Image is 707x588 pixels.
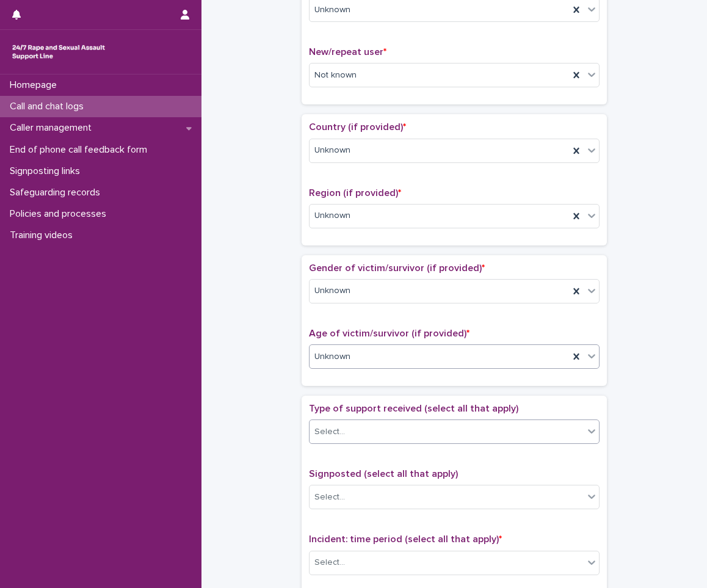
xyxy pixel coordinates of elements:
span: Region (if provided) [309,188,401,198]
span: Signposted (select all that apply) [309,469,458,479]
span: Unknown [314,209,350,222]
p: Policies and processes [5,208,116,220]
span: Unknown [314,285,350,297]
span: Age of victim/survivor (if provided) [309,328,470,338]
div: Select... [314,426,345,438]
span: Unknown [314,144,350,157]
span: Incident: time period (select all that apply) [309,534,502,544]
span: Unknown [314,4,350,16]
span: New/repeat user [309,47,386,57]
span: Type of support received (select all that apply) [309,404,518,413]
div: Select... [314,556,345,569]
p: Caller management [5,122,101,134]
img: rhQMoQhaT3yELyF149Cw [10,40,107,64]
p: Training videos [5,230,82,241]
p: Signposting links [5,165,90,177]
span: Not known [314,69,357,82]
p: End of phone call feedback form [5,144,157,156]
span: Unknown [314,350,350,363]
div: Select... [314,491,345,504]
p: Call and chat logs [5,101,93,112]
span: Country (if provided) [309,122,406,132]
span: Gender of victim/survivor (if provided) [309,263,485,273]
p: Safeguarding records [5,187,110,198]
p: Homepage [5,79,67,91]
